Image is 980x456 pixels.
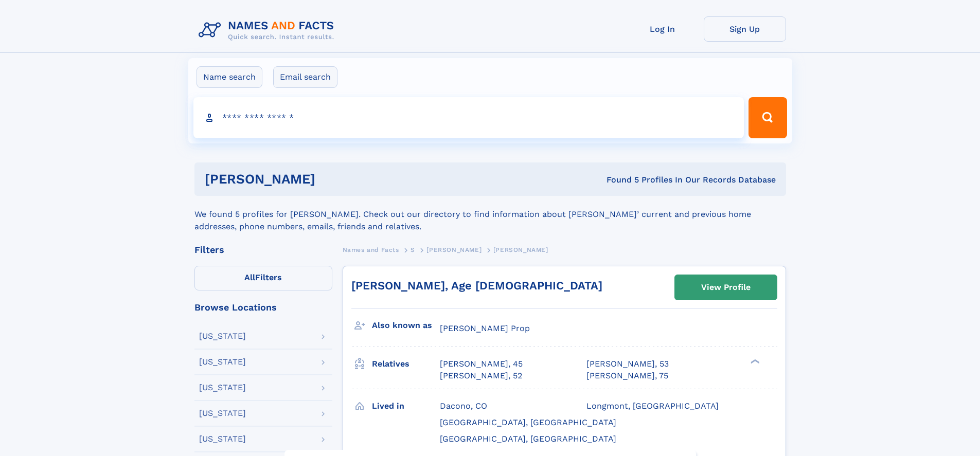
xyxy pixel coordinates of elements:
[440,434,616,444] span: [GEOGRAPHIC_DATA], [GEOGRAPHIC_DATA]
[675,275,777,300] a: View Profile
[461,174,776,186] div: Found 5 Profiles In Our Records Database
[199,332,246,340] div: [US_STATE]
[194,303,332,312] div: Browse Locations
[440,358,523,370] a: [PERSON_NAME], 45
[193,97,744,138] input: search input
[748,358,760,365] div: ❯
[440,370,522,381] a: [PERSON_NAME], 52
[704,16,786,42] a: Sign Up
[701,276,751,299] div: View Profile
[749,97,787,138] button: Search Button
[426,246,482,253] span: [PERSON_NAME]
[199,409,246,417] div: [US_STATE]
[273,66,337,88] label: Email search
[440,401,487,411] span: Dacono, CO
[194,245,332,254] div: Filters
[440,323,530,333] span: [PERSON_NAME] Prop
[194,16,343,44] img: Logo Names and Facts
[194,266,332,290] label: Filters
[440,417,616,427] span: [GEOGRAPHIC_DATA], [GEOGRAPHIC_DATA]
[621,16,704,42] a: Log In
[343,243,399,256] a: Names and Facts
[411,243,415,256] a: S
[372,397,440,415] h3: Lived in
[199,384,246,392] div: [US_STATE]
[351,279,602,292] a: [PERSON_NAME], Age [DEMOGRAPHIC_DATA]
[493,246,548,253] span: [PERSON_NAME]
[372,355,440,373] h3: Relatives
[199,435,246,443] div: [US_STATE]
[205,173,461,186] h1: [PERSON_NAME]
[586,370,668,381] a: [PERSON_NAME], 75
[426,243,482,256] a: [PERSON_NAME]
[372,317,440,334] h3: Also known as
[194,196,786,233] div: We found 5 profiles for [PERSON_NAME]. Check out our directory to find information about [PERSON_...
[199,358,246,366] div: [US_STATE]
[197,66,262,88] label: Name search
[586,401,719,411] span: Longmont, [GEOGRAPHIC_DATA]
[244,272,255,282] span: All
[411,246,415,253] span: S
[586,358,669,370] a: [PERSON_NAME], 53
